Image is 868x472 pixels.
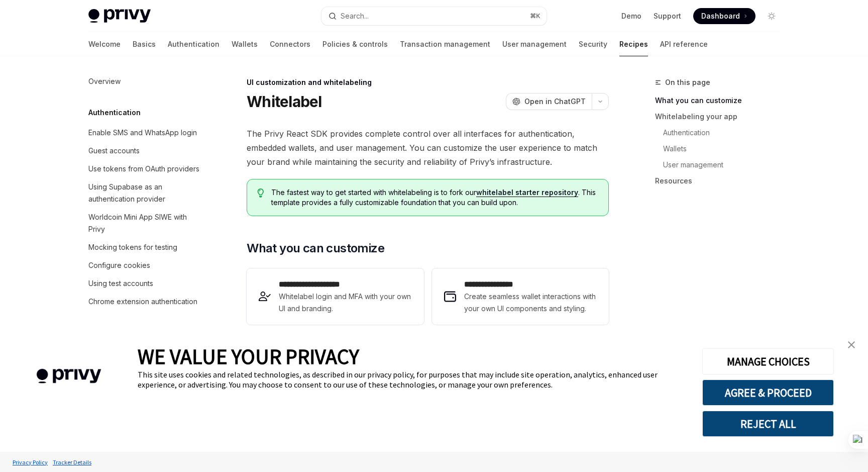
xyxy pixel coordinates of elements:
[841,335,861,355] a: close banner
[279,291,411,315] span: Whitelabel login and MFA with your own UI and branding.
[80,178,209,208] a: Using Supabase as an authentication provider
[138,343,359,369] span: WE VALUE YOUR PRIVACY
[133,32,156,56] a: Basics
[80,160,209,178] a: Use tokens from OAuth providers
[50,453,94,471] a: Tracker Details
[88,296,197,308] div: Chrome extension authentication
[579,32,607,56] a: Security
[247,240,384,256] span: What you can customize
[80,293,209,311] a: Chrome extension authentication
[693,8,755,24] a: Dashboard
[621,11,641,21] a: Demo
[88,75,121,87] div: Overview
[88,32,121,56] a: Welcome
[88,163,199,175] div: Use tokens from OAuth providers
[88,327,163,339] h5: Wallet infrastructure
[80,142,209,160] a: Guest accounts
[168,32,220,56] a: Authentication
[88,107,141,119] h5: Authentication
[138,369,687,390] div: This site uses cookies and related technologies, as described in our privacy policy, for purposes...
[80,124,209,142] a: Enable SMS and WhatsApp login
[88,277,153,290] div: Using test accounts
[400,32,490,56] a: Transaction management
[15,354,123,398] img: company logo
[247,127,609,169] span: The Privy React SDK provides complete control over all interfaces for authentication, embedded wa...
[665,76,710,88] span: On this page
[506,93,592,110] button: Open in ChatGPT
[464,291,597,315] span: Create seamless wallet interactions with your own UI components and styling.
[701,11,740,21] span: Dashboard
[530,12,540,20] span: ⌘ K
[271,187,598,208] span: The fastest way to get started with whitelabeling is to fork our . This template provides a fully...
[88,181,203,205] div: Using Supabase as an authentication provider
[654,11,681,21] a: Support
[524,97,586,107] span: Open in ChatGPT
[247,92,322,111] h1: Whitelabel
[702,348,834,374] button: MANAGE CHOICES
[655,109,788,125] a: Whitelabeling your app
[88,127,197,139] div: Enable SMS and WhatsApp login
[247,77,609,87] div: UI customization and whitelabeling
[619,32,648,56] a: Recipes
[341,10,369,22] div: Search...
[88,241,177,253] div: Mocking tokens for testing
[80,256,209,274] a: Configure cookies
[660,32,708,56] a: API reference
[663,125,788,141] a: Authentication
[663,157,788,173] a: User management
[80,72,209,90] a: Overview
[270,32,310,56] a: Connectors
[10,453,50,471] a: Privacy Policy
[655,92,788,109] a: What you can customize
[322,32,388,56] a: Policies & controls
[321,7,547,25] button: Search...⌘K
[702,380,834,406] button: AGREE & PROCEED
[80,274,209,293] a: Using test accounts
[88,145,140,157] div: Guest accounts
[88,9,151,23] img: light logo
[476,188,578,197] a: whitelabel starter repository
[257,188,264,198] svg: Tip
[702,411,834,437] button: REJECT ALL
[80,208,209,238] a: Worldcoin Mini App SIWE with Privy
[88,259,150,271] div: Configure cookies
[232,32,258,56] a: Wallets
[80,238,209,256] a: Mocking tokens for testing
[502,32,567,56] a: User management
[764,8,780,24] button: Toggle dark mode
[432,268,609,325] a: **** **** **** *Create seamless wallet interactions with your own UI components and styling.
[848,341,855,348] img: close banner
[655,173,788,189] a: Resources
[88,211,203,235] div: Worldcoin Mini App SIWE with Privy
[663,141,788,157] a: Wallets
